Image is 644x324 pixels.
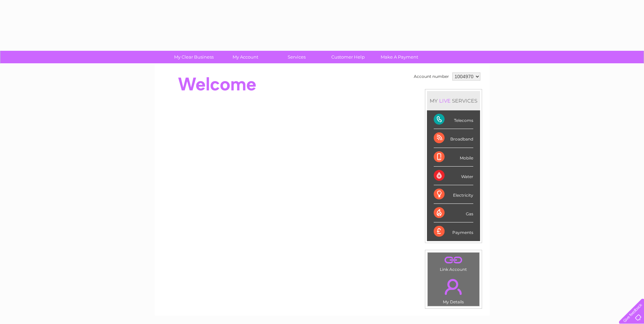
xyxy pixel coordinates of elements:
div: Broadband [434,129,473,148]
div: LIVE [438,98,452,104]
div: Payments [434,222,473,241]
a: My Account [217,51,273,63]
a: Services [269,51,325,63]
a: . [429,254,478,266]
div: Electricity [434,185,473,204]
div: Water [434,167,473,185]
a: . [429,275,478,299]
a: Customer Help [320,51,376,63]
a: Make A Payment [372,51,427,63]
td: Account number [412,71,451,82]
a: My Clear Business [166,51,222,63]
div: MY SERVICES [427,91,480,110]
td: Link Account [427,252,480,274]
div: Telecoms [434,110,473,129]
div: Gas [434,204,473,222]
td: My Details [427,273,480,306]
div: Mobile [434,148,473,167]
